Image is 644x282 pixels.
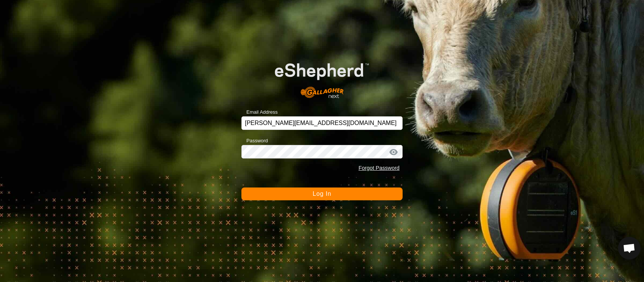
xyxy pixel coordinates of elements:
img: E-shepherd Logo [258,50,386,105]
label: Password [241,137,268,145]
input: Email Address [241,116,403,130]
div: Open chat [618,237,641,259]
button: Log In [241,187,403,200]
a: Forgot Password [359,165,400,171]
span: Log In [313,191,331,197]
label: Email Address [241,108,278,116]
